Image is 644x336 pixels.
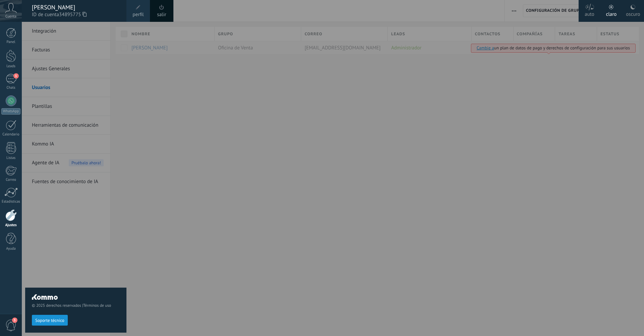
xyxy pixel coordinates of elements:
div: WhatsApp [1,108,20,115]
a: Soporte técnico [32,318,68,323]
div: Chats [1,86,21,90]
span: ID de cuenta [32,11,120,18]
span: 3 [12,318,17,323]
button: Soporte técnico [32,315,68,326]
div: oscuro [626,4,640,22]
div: Panel [1,40,21,44]
div: Estadísticas [1,200,21,204]
div: [PERSON_NAME] [32,4,120,11]
a: Términos de uso [83,303,111,308]
span: Cuenta [5,14,16,19]
span: Soporte técnico [35,318,64,323]
div: Ayuda [1,247,21,251]
div: Correo [1,178,21,182]
span: 1 [13,73,19,79]
a: salir [157,11,166,18]
div: Leads [1,64,21,69]
span: perfil [132,11,144,18]
div: Ajustes [1,223,21,227]
span: 34895775 [59,11,87,18]
div: auto [585,4,594,22]
div: claro [606,4,617,22]
span: © 2025 derechos reservados | [32,303,120,308]
div: Calendario [1,132,21,137]
div: Listas [1,156,21,160]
